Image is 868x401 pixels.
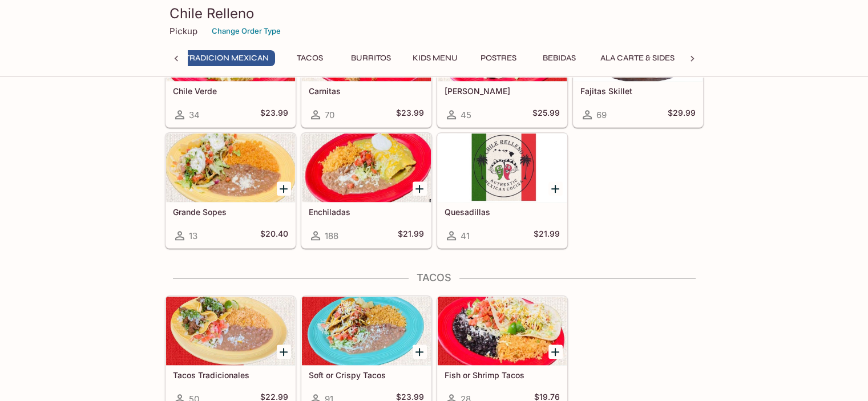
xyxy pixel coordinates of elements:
[309,86,424,96] h5: Carnitas
[277,345,291,359] button: Add Tacos Tradicionales
[165,133,296,248] a: Grande Sopes13$20.40
[309,370,424,380] h5: Soft or Crispy Tacos
[413,181,427,196] button: Add Enchiladas
[325,110,334,120] span: 70
[668,108,696,121] h5: $29.99
[461,230,470,241] span: 41
[169,5,699,22] h3: Chile Relleno
[596,110,607,120] span: 69
[189,110,200,120] span: 34
[345,50,397,66] button: Burritos
[461,110,471,120] span: 45
[445,86,560,96] h5: [PERSON_NAME]
[168,50,275,66] button: La Tradicion Mexican
[534,50,585,66] button: Bebidas
[309,207,424,217] h5: Enchiladas
[166,13,295,81] div: Chile Verde
[445,370,560,380] h5: Fish or Shrimp Tacos
[406,50,464,66] button: Kids Menu
[207,22,286,40] button: Change Order Type
[260,108,288,121] h5: $23.99
[548,345,563,359] button: Add Fish or Shrimp Tacos
[284,50,336,66] button: Tacos
[189,230,197,241] span: 13
[534,229,560,242] h5: $21.99
[166,133,295,202] div: Grande Sopes
[574,13,703,81] div: Fajitas Skillet
[437,133,567,248] a: Quesadillas41$21.99
[173,207,288,217] h5: Grande Sopes
[445,207,560,217] h5: Quesadillas
[302,133,431,202] div: Enchiladas
[325,230,338,241] span: 188
[398,229,424,242] h5: $21.99
[594,50,681,66] button: Ala Carte & Sides
[413,345,427,359] button: Add Soft or Crispy Tacos
[173,370,288,380] h5: Tacos Tradicionales
[438,297,567,365] div: Fish or Shrimp Tacos
[302,13,431,81] div: Carnitas
[169,26,197,37] p: Pickup
[548,181,563,196] button: Add Quesadillas
[532,108,560,121] h5: $25.99
[173,86,288,96] h5: Chile Verde
[473,50,524,66] button: Postres
[302,297,431,365] div: Soft or Crispy Tacos
[277,181,291,196] button: Add Grande Sopes
[396,108,424,121] h5: $23.99
[438,133,567,202] div: Quesadillas
[165,272,704,284] h4: Tacos
[260,229,288,242] h5: $20.40
[580,86,696,96] h5: Fajitas Skillet
[166,297,295,365] div: Tacos Tradicionales
[438,13,567,81] div: Carne Asada
[301,133,431,248] a: Enchiladas188$21.99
